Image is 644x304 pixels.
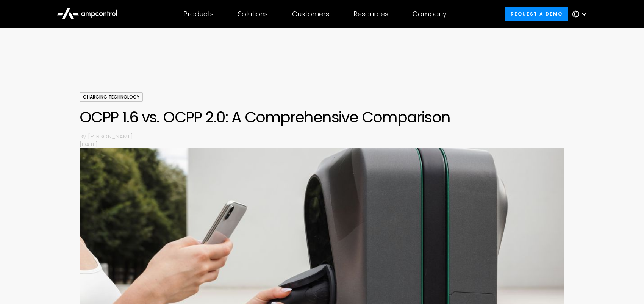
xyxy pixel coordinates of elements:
div: Resources [353,10,388,18]
div: Company [413,10,447,18]
p: [PERSON_NAME] [88,132,564,140]
div: Solutions [238,10,268,18]
div: Products [183,10,214,18]
div: Customers [292,10,329,18]
p: By [80,132,88,140]
div: Charging Technology [80,92,143,102]
h1: OCPP 1.6 vs. OCPP 2.0: A Comprehensive Comparison [80,108,564,126]
p: [DATE] [80,140,564,148]
a: Request a demo [505,7,568,21]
